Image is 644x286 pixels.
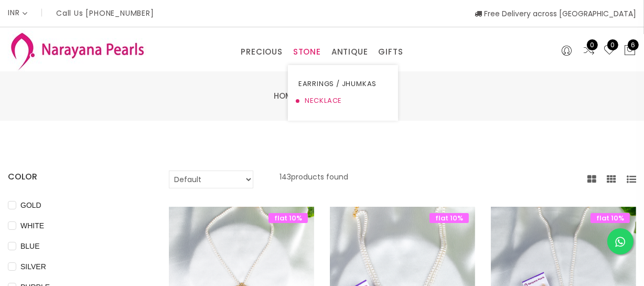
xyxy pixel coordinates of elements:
span: 6 [628,39,639,50]
a: EARRINGS / JHUMKAS [298,76,388,92]
a: ANTIQUE [331,44,368,60]
span: BLUE [16,240,44,252]
span: flat 10% [591,213,630,223]
a: STONE [293,44,321,60]
span: 0 [587,39,598,50]
a: 0 [583,44,595,58]
a: 0 [603,44,616,58]
span: Free Delivery across [GEOGRAPHIC_DATA] [475,8,636,19]
span: GOLD [16,199,46,211]
p: Call Us [PHONE_NUMBER] [56,9,154,17]
span: flat 10% [430,213,469,223]
a: NECKLACE [298,92,388,109]
span: WHITE [16,220,48,231]
span: SILVER [16,261,50,272]
span: flat 10% [269,213,308,223]
a: PRECIOUS [241,44,282,60]
h4: COLOR [8,171,137,183]
span: 0 [607,39,618,50]
p: 143 products found [280,171,348,188]
button: 6 [624,44,636,58]
a: Home [274,90,296,101]
a: GIFTS [378,44,403,60]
